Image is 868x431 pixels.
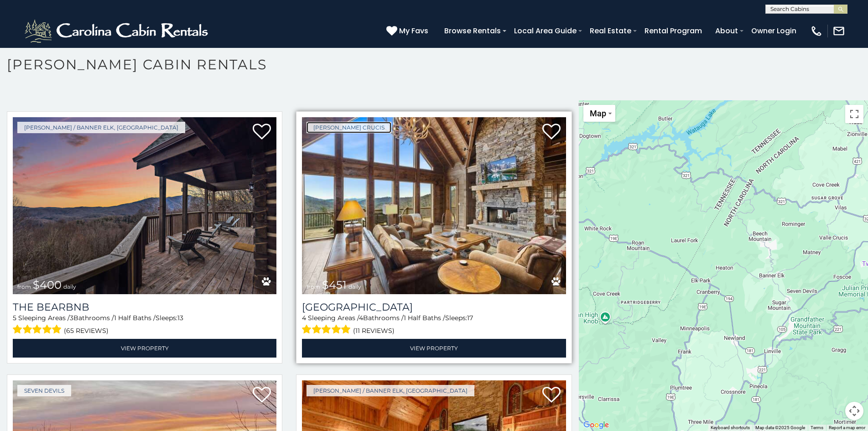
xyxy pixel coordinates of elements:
[302,313,566,337] div: Sleeping Areas / Bathrooms / Sleeps:
[322,278,347,291] span: $451
[440,23,505,39] a: Browse Rentals
[302,301,566,313] a: [GEOGRAPHIC_DATA]
[13,314,16,322] span: 5
[307,122,391,133] a: [PERSON_NAME] Crucis
[640,23,707,39] a: Rental Program
[509,23,581,39] a: Local Area Guide
[13,313,276,337] div: Sleeping Areas / Bathrooms / Sleeps:
[832,25,845,37] img: mail-regular-white.png
[590,109,606,118] span: Map
[253,386,271,405] a: Add to favorites
[348,283,361,290] span: daily
[747,23,801,39] a: Owner Login
[17,283,31,290] span: from
[711,425,750,431] button: Keyboard shortcuts
[13,117,276,294] a: The Bearbnb from $400 daily
[386,25,431,37] a: My Favs
[307,385,474,396] a: [PERSON_NAME] / Banner Elk, [GEOGRAPHIC_DATA]
[302,339,566,358] a: View Property
[302,301,566,313] h3: Cucumber Tree Lodge
[845,105,863,123] button: Toggle fullscreen view
[70,314,73,322] span: 3
[542,386,561,405] a: Add to favorites
[810,25,823,37] img: phone-regular-white.png
[353,325,395,337] span: (11 reviews)
[581,419,611,431] a: Open this area in Google Maps (opens a new window)
[585,23,636,39] a: Real Estate
[33,278,62,291] span: $400
[404,314,445,322] span: 1 Half Baths /
[253,123,271,142] a: Add to favorites
[467,314,473,322] span: 17
[542,123,561,142] a: Add to favorites
[711,23,743,39] a: About
[581,419,611,431] img: Google
[307,283,320,290] span: from
[829,425,865,430] a: Report a map error
[399,25,428,36] span: My Favs
[811,425,823,430] a: Terms
[17,385,71,396] a: Seven Devils
[13,339,276,358] a: View Property
[23,17,212,45] img: White-1-2.png
[13,117,276,294] img: The Bearbnb
[302,117,566,294] img: Cucumber Tree Lodge
[177,314,183,322] span: 13
[17,122,185,133] a: [PERSON_NAME] / Banner Elk, [GEOGRAPHIC_DATA]
[302,117,566,294] a: Cucumber Tree Lodge from $451 daily
[583,105,615,122] button: Change map style
[63,283,76,290] span: daily
[114,314,156,322] span: 1 Half Baths /
[359,314,363,322] span: 4
[845,402,863,420] button: Map camera controls
[755,425,805,430] span: Map data ©2025 Google
[13,301,276,313] a: The Bearbnb
[302,314,306,322] span: 4
[64,325,109,337] span: (65 reviews)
